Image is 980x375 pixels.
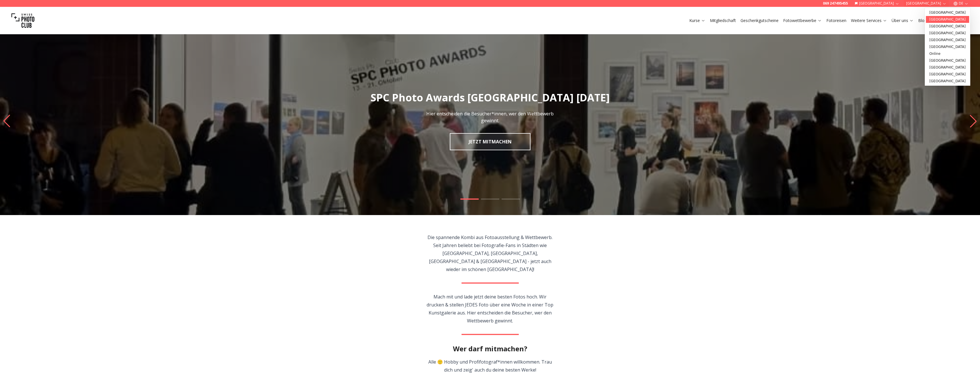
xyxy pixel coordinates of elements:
[710,18,736,23] a: Mitgliedschaft
[741,18,779,23] a: Geschenkgutscheine
[926,16,969,23] a: [GEOGRAPHIC_DATA]
[926,9,969,16] a: [GEOGRAPHIC_DATA]
[916,17,935,25] button: Blog
[849,17,889,25] button: Weitere Services
[425,293,555,325] p: Mach mit und lade jetzt deine besten Fotos hoch. Wir drucken & stellen JEDES Foto über eine Woche...
[708,17,738,25] button: Mitgliedschaft
[426,110,554,124] p: Hier entscheiden die Besucher*innen, wer den Wettbewerb gewinnt.
[425,358,555,374] p: Alle 🙂 Hobby und Profifotograf*innen willkommen. Trau dich und zeig' auch du deine besten Werke!
[889,17,916,25] button: Über uns
[926,37,969,43] a: [GEOGRAPHIC_DATA]
[738,17,781,25] button: Geschenkgutscheine
[926,57,969,64] a: [GEOGRAPHIC_DATA]
[926,78,969,85] a: [GEOGRAPHIC_DATA]
[450,133,530,150] a: JETZT MITMACHEN
[824,17,849,25] button: Fotoreisen
[11,9,34,32] img: Swiss photo club
[783,18,822,23] a: Fotowettbewerbe
[926,30,969,37] a: [GEOGRAPHIC_DATA]
[925,8,970,86] div: [GEOGRAPHIC_DATA]
[892,18,914,23] a: Über uns
[926,23,969,30] a: [GEOGRAPHIC_DATA]
[826,18,846,23] a: Fotoreisen
[687,17,708,25] button: Kurse
[918,18,932,23] a: Blog
[781,17,824,25] button: Fotowettbewerbe
[926,64,969,71] a: [GEOGRAPHIC_DATA]
[926,43,969,50] a: [GEOGRAPHIC_DATA]
[453,344,527,353] h2: Wer darf mitmachen?
[689,18,705,23] a: Kurse
[425,233,555,273] p: Die spannende Kombi aus Fotoausstellung & Wettbewerb. Seit Jahren beliebt bei Fotografie-Fans in ...
[926,71,969,78] a: [GEOGRAPHIC_DATA]
[926,50,969,57] a: Online
[851,18,887,23] a: Weitere Services
[823,1,848,6] a: 069 247495455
